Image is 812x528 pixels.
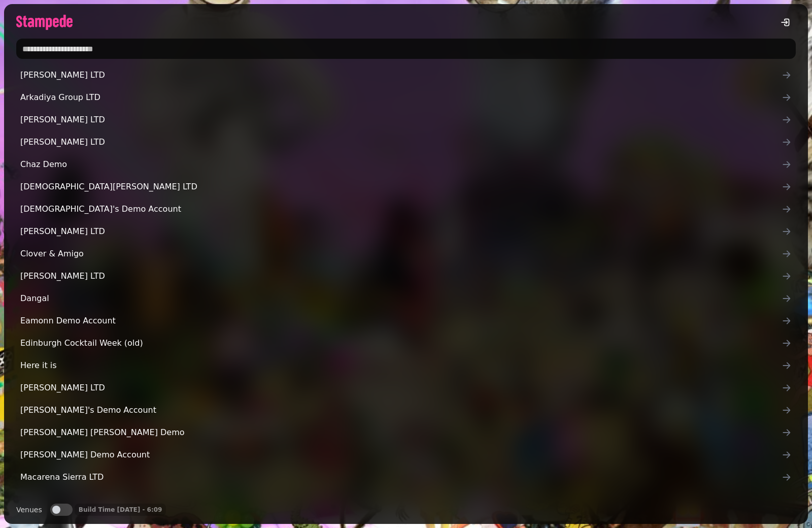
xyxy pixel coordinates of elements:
[20,181,782,193] span: [DEMOGRAPHIC_DATA][PERSON_NAME] LTD
[20,337,782,349] span: Edinburgh Cocktail Week (old)
[16,400,796,420] a: [PERSON_NAME]'s Demo Account
[20,404,782,416] span: [PERSON_NAME]'s Demo Account
[20,225,782,238] span: [PERSON_NAME] LTD
[20,114,782,126] span: [PERSON_NAME] LTD
[16,288,796,309] a: Dangal
[20,493,782,506] span: [PERSON_NAME] LTD
[20,471,782,483] span: Macarena Sierra LTD
[775,12,796,32] button: logout
[16,15,73,30] img: logo
[16,110,796,130] a: [PERSON_NAME] LTD
[79,506,162,514] p: Build Time [DATE] - 6:09
[20,203,782,215] span: [DEMOGRAPHIC_DATA]'s Demo Account
[16,221,796,242] a: [PERSON_NAME] LTD
[16,199,796,219] a: [DEMOGRAPHIC_DATA]'s Demo Account
[16,422,796,443] a: [PERSON_NAME] [PERSON_NAME] Demo
[16,154,796,175] a: Chaz Demo
[20,270,782,282] span: [PERSON_NAME] LTD
[20,69,782,81] span: [PERSON_NAME] LTD
[16,355,796,376] a: Here it is
[20,359,782,372] span: Here it is
[20,136,782,148] span: [PERSON_NAME] LTD
[16,311,796,331] a: Eamonn Demo Account
[16,65,796,85] a: [PERSON_NAME] LTD
[16,333,796,353] a: Edinburgh Cocktail Week (old)
[20,315,782,327] span: Eamonn Demo Account
[16,132,796,152] a: [PERSON_NAME] LTD
[16,445,796,465] a: [PERSON_NAME] Demo Account
[16,244,796,264] a: Clover & Amigo
[16,489,796,510] a: [PERSON_NAME] LTD
[16,467,796,487] a: Macarena Sierra LTD
[20,382,782,394] span: [PERSON_NAME] LTD
[20,426,782,439] span: [PERSON_NAME] [PERSON_NAME] Demo
[20,248,782,260] span: Clover & Amigo
[16,87,796,108] a: Arkadiya Group LTD
[16,504,42,516] label: Venues
[16,378,796,398] a: [PERSON_NAME] LTD
[20,292,782,305] span: Dangal
[16,177,796,197] a: [DEMOGRAPHIC_DATA][PERSON_NAME] LTD
[20,158,782,171] span: Chaz Demo
[20,449,782,461] span: [PERSON_NAME] Demo Account
[20,91,782,104] span: Arkadiya Group LTD
[16,266,796,286] a: [PERSON_NAME] LTD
